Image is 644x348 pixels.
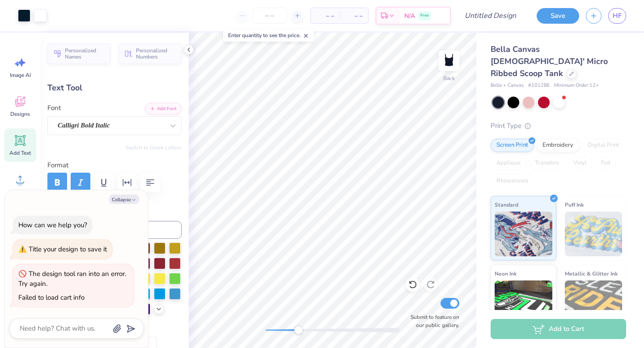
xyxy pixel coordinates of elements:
div: Rhinestones [491,174,534,188]
button: Add Font [145,103,182,115]
span: Puff Ink [565,200,584,209]
div: Transfers [529,157,565,170]
span: Neon Ink [495,269,517,278]
div: Foil [595,157,616,170]
div: Embroidery [537,139,579,152]
div: The design tool ran into an error. Try again. [18,269,126,289]
img: Neon Ink [495,280,552,325]
label: Format [47,160,182,170]
button: Save [537,8,579,24]
div: Enter quantity to see the price. [223,29,314,42]
img: Back [440,52,458,70]
div: Print Type [491,121,626,131]
div: How can we help you? [18,221,87,229]
span: Personalized Numbers [136,47,176,60]
span: Personalized Names [65,47,105,60]
span: – – [316,11,334,21]
label: Submit to feature on our public gallery. [406,313,459,329]
input: – – [252,8,287,24]
span: Standard [495,200,518,209]
button: Personalized Names [47,43,110,64]
div: Text Tool [47,82,182,94]
span: Designs [10,110,30,118]
span: Metallic & Glitter Ink [565,269,618,278]
label: Font [47,103,61,113]
input: Untitled Design [458,7,523,25]
div: Accessibility label [294,326,303,335]
div: Failed to load cart info [18,293,85,302]
span: N/A [404,11,415,21]
button: Switch to Greek Letters [126,144,182,151]
span: Bella + Canvas [491,82,524,89]
span: Add Text [9,149,31,157]
a: HF [608,8,626,24]
span: Upload [11,188,29,195]
img: Metallic & Glitter Ink [565,280,623,325]
button: Collapse [109,195,139,204]
span: Bella Canvas [DEMOGRAPHIC_DATA]' Micro Ribbed Scoop Tank [491,44,608,79]
div: Applique [491,157,526,170]
span: Image AI [10,72,31,79]
div: Vinyl [568,157,593,170]
span: # 1012BE [528,82,550,89]
span: Minimum Order: 12 + [554,82,599,89]
button: Personalized Numbers [119,43,182,64]
div: Back [443,74,455,82]
div: Digital Print [582,139,625,152]
img: Standard [495,212,552,256]
div: Screen Print [491,139,534,152]
img: Puff Ink [565,212,623,256]
span: Free [420,13,429,19]
span: HF [613,11,622,21]
span: – – [345,11,363,21]
div: Title your design to save it [29,245,107,254]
